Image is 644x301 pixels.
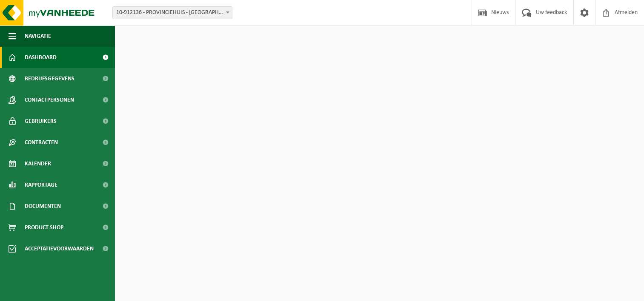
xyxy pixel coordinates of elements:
span: Dashboard [25,47,57,68]
span: Navigatie [25,26,51,47]
span: Contracten [25,132,58,153]
span: Acceptatievoorwaarden [25,238,94,259]
span: Documenten [25,196,61,217]
span: 10-912136 - PROVINCIEHUIS - ANTWERPEN [113,7,232,19]
span: Contactpersonen [25,89,74,111]
span: Kalender [25,153,51,174]
span: Product Shop [25,217,63,238]
span: Gebruikers [25,111,57,132]
span: Bedrijfsgegevens [25,68,74,89]
span: 10-912136 - PROVINCIEHUIS - ANTWERPEN [112,6,232,19]
span: Rapportage [25,174,57,196]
